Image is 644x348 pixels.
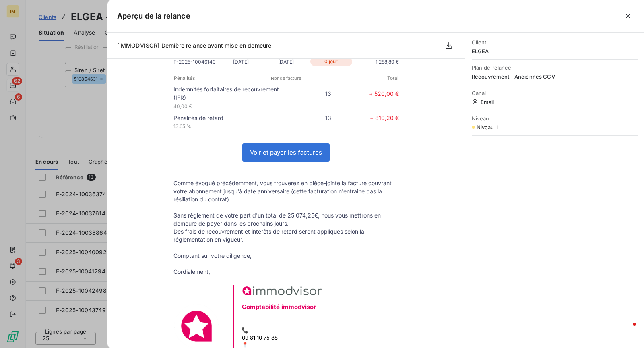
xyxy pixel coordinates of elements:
[617,321,636,340] iframe: Intercom live chat
[286,89,331,98] p: 13
[242,327,387,341] span: 09 81 10 75 88
[242,342,248,348] img: 📍
[472,99,638,105] span: Email
[242,285,322,296] img: IMMODVISOR
[173,211,399,228] p: Sans règlement de votre part d'un total de 25 074,25€, nous vous mettrons en demeure de payer dan...
[472,73,638,80] span: Recouvrement - Anciennes CGV
[472,115,638,122] span: Niveau
[249,75,323,82] p: Nbr de facture
[264,58,309,66] p: [DATE]
[173,114,286,122] p: Pénalités de retard
[324,75,398,82] p: Total
[173,228,399,244] p: Des frais de recouvrement et intérêts de retard seront appliqués selon la réglementation en vigueur.
[173,85,286,102] p: Indemnités forfaitaires de recouvrement (IFR)
[242,303,316,311] strong: Comptabilité immodvisor
[286,114,331,122] p: 13
[243,144,329,161] a: Voir et payer les factures
[173,122,286,130] p: 13.65 %
[472,90,638,96] span: Canal
[477,124,498,130] span: Niveau 1
[117,10,190,22] h5: Aperçu de la relance
[354,58,399,66] p: 1 288,80 €
[331,114,399,122] p: + 810,20 €
[173,268,399,276] p: Cordialement,
[173,58,219,66] p: F-2025-10046140
[174,75,248,82] p: Pénalités
[173,179,399,203] p: Comme évoqué précédemment, vous trouverez en pièce-jointe la facture couvrant votre abonnement ju...
[219,58,264,66] p: [DATE]
[331,89,399,98] p: + 520,00 €
[472,48,638,54] span: ELGEA
[472,39,638,46] span: Client
[472,64,638,71] span: Plan de relance
[173,102,286,110] p: 40,00 €
[242,327,248,333] img: 📞
[310,57,352,66] p: 0 jour
[117,42,272,49] span: [IMMODVISOR] Dernière relance avant mise en demeure
[173,252,399,260] p: Comptant sur votre diligence,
